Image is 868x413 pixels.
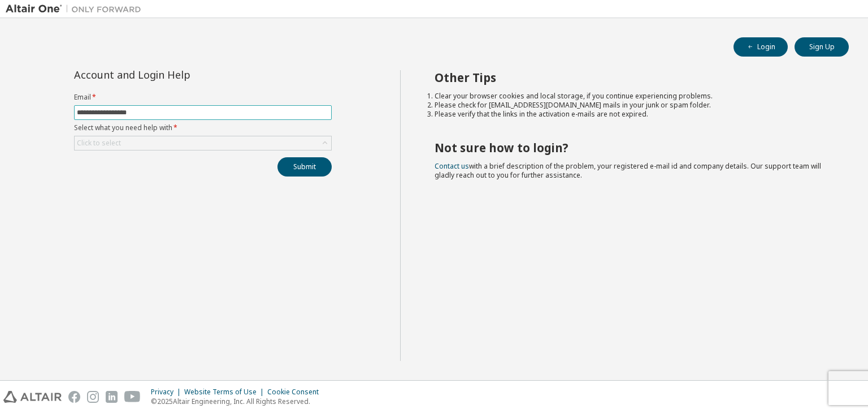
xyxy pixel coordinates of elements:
h2: Not sure how to login? [435,140,829,155]
button: Login [734,37,788,57]
img: Altair One [6,3,147,15]
li: Clear your browser cookies and local storage, if you continue experiencing problems. [435,92,829,101]
img: instagram.svg [87,391,99,403]
label: Select what you need help with [74,123,332,132]
img: youtube.svg [124,391,141,403]
a: Contact us [435,161,469,171]
label: Email [74,93,332,102]
div: Account and Login Help [74,70,280,79]
h2: Other Tips [435,70,829,85]
div: Cookie Consent [267,388,325,397]
p: © 2025 Altair Engineering, Inc. All Rights Reserved. [151,397,325,406]
img: linkedin.svg [106,391,118,403]
div: Click to select [77,139,121,148]
img: altair_logo.svg [3,391,62,403]
div: Website Terms of Use [184,388,267,397]
div: Click to select [75,136,331,150]
span: with a brief description of the problem, your registered e-mail id and company details. Our suppo... [435,161,821,180]
li: Please check for [EMAIL_ADDRESS][DOMAIN_NAME] mails in your junk or spam folder. [435,101,829,110]
img: facebook.svg [68,391,80,403]
button: Sign Up [795,37,849,57]
button: Submit [277,157,332,177]
div: Privacy [151,388,184,397]
li: Please verify that the links in the activation e-mails are not expired. [435,110,829,119]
